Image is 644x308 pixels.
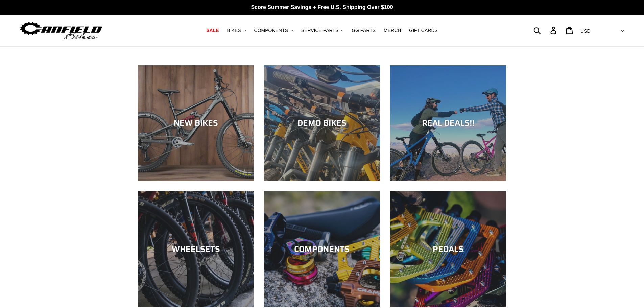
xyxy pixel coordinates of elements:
[298,26,347,35] button: SERVICE PARTS
[390,244,506,254] div: PEDALS
[537,23,554,38] input: Search
[206,28,219,33] span: SALE
[251,26,296,35] button: COMPONENTS
[203,26,222,35] a: SALE
[138,118,254,128] div: NEW BIKES
[264,191,380,307] a: COMPONENTS
[227,28,241,33] span: BIKES
[138,65,254,181] a: NEW BIKES
[390,118,506,128] div: REAL DEALS!!
[390,191,506,307] a: PEDALS
[254,28,288,33] span: COMPONENTS
[380,26,404,35] a: MERCH
[348,26,379,35] a: GG PARTS
[352,28,376,33] span: GG PARTS
[406,26,441,35] a: GIFT CARDS
[138,244,254,254] div: WHEELSETS
[390,65,506,181] a: REAL DEALS!!
[138,191,254,307] a: WHEELSETS
[264,244,380,254] div: COMPONENTS
[301,28,338,33] span: SERVICE PARTS
[384,28,401,33] span: MERCH
[223,26,249,35] button: BIKES
[264,118,380,128] div: DEMO BIKES
[264,65,380,181] a: DEMO BIKES
[19,20,103,41] img: Canfield Bikes
[409,28,438,33] span: GIFT CARDS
